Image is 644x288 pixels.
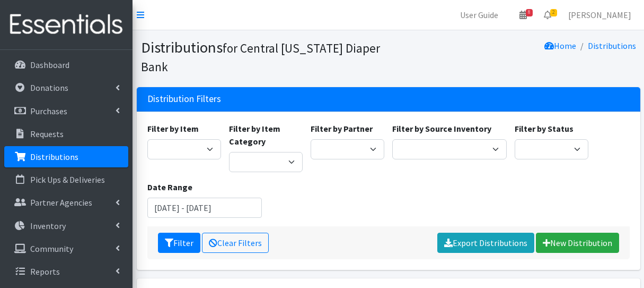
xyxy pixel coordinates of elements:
[4,238,128,259] a: Community
[4,146,128,167] a: Distributions
[141,40,380,74] small: for Central [US_STATE] Diaper Bank
[526,9,533,16] span: 8
[30,243,73,254] p: Community
[4,100,128,122] a: Purchases
[392,122,491,135] label: Filter by Source Inventory
[535,4,560,26] a: 2
[515,122,574,135] label: Filter by Status
[147,198,262,218] input: January 1, 2011 - December 31, 2011
[511,4,535,26] a: 8
[4,215,128,236] a: Inventory
[4,261,128,282] a: Reports
[536,233,619,253] a: New Distribution
[30,174,105,185] p: Pick Ups & Deliveries
[141,38,385,75] h1: Distributions
[30,106,67,116] p: Purchases
[30,82,68,93] p: Donations
[4,54,128,75] a: Dashboard
[30,129,64,139] p: Requests
[202,233,269,253] a: Clear Filters
[588,40,636,51] a: Distributions
[30,151,78,162] p: Distributions
[452,4,507,26] a: User Guide
[544,40,576,51] a: Home
[158,233,200,253] button: Filter
[30,197,92,208] p: Partner Agencies
[4,192,128,213] a: Partner Agencies
[147,94,221,105] h3: Distribution Filters
[30,60,69,70] p: Dashboard
[30,266,60,277] p: Reports
[560,4,640,26] a: [PERSON_NAME]
[4,123,128,145] a: Requests
[147,122,199,135] label: Filter by Item
[4,77,128,98] a: Donations
[4,169,128,190] a: Pick Ups & Deliveries
[550,9,557,16] span: 2
[437,233,534,253] a: Export Distributions
[311,122,373,135] label: Filter by Partner
[147,181,192,193] label: Date Range
[4,7,128,43] img: HumanEssentials
[30,221,66,231] p: Inventory
[229,122,303,148] label: Filter by Item Category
